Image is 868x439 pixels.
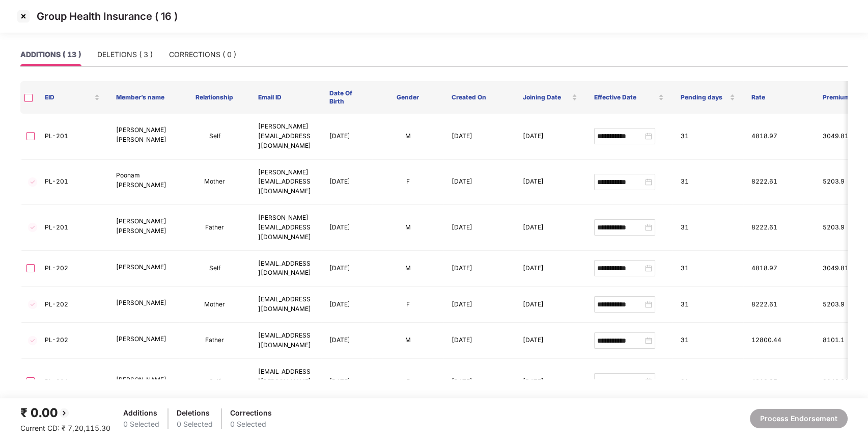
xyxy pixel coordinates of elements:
td: 8222.61 [743,287,815,323]
span: EID [45,93,92,101]
td: 31 [673,287,744,323]
span: Effective Date [594,93,656,101]
td: PL-201 [37,160,108,205]
p: [PERSON_NAME] [116,334,171,344]
td: [EMAIL_ADDRESS][PERSON_NAME][DOMAIN_NAME] [250,359,321,405]
td: 31 [673,205,744,251]
td: Mother [179,160,250,205]
td: Father [179,323,250,359]
td: PL-202 [37,323,108,359]
th: Date Of Birth [321,81,372,114]
td: [DATE] [321,323,372,359]
div: DELETIONS ( 3 ) [97,49,153,60]
div: 0 Selected [123,419,159,430]
td: PL-201 [37,114,108,160]
td: [DATE] [515,160,586,205]
td: [DATE] [443,160,515,205]
td: [DATE] [443,205,515,251]
td: Self [179,114,250,160]
th: Gender [372,81,443,114]
td: PL-204 [37,359,108,405]
td: [DATE] [321,160,372,205]
td: [DATE] [443,287,515,323]
p: Group Health Insurance ( 16 ) [37,10,178,22]
div: Additions [123,407,159,419]
td: 8222.61 [743,160,815,205]
p: Poonam [PERSON_NAME] [116,171,171,190]
p: [PERSON_NAME] [116,298,171,308]
th: Member’s name [108,81,179,114]
td: Self [179,359,250,405]
p: [PERSON_NAME] [116,375,171,385]
th: Email ID [250,81,321,114]
td: 31 [673,160,744,205]
img: svg+xml;base64,PHN2ZyBpZD0iVGljay0zMngzMiIgeG1sbnM9Imh0dHA6Ly93d3cudzMub3JnLzIwMDAvc3ZnIiB3aWR0aD... [26,334,39,347]
td: M [372,114,443,160]
th: Rate [743,81,815,114]
td: [DATE] [321,287,372,323]
td: PL-202 [37,251,108,287]
span: Current CD: ₹ 7,20,115.30 [20,424,110,432]
button: Process Endorsement [750,409,848,428]
td: [EMAIL_ADDRESS][DOMAIN_NAME] [250,251,321,287]
th: Effective Date [585,81,672,114]
img: svg+xml;base64,PHN2ZyBpZD0iQ3Jvc3MtMzJ4MzIiIHhtbG5zPSJodHRwOi8vd3d3LnczLm9yZy8yMDAwL3N2ZyIgd2lkdG... [15,8,32,24]
td: F [372,160,443,205]
td: Self [179,251,250,287]
td: 12800.44 [743,323,815,359]
td: [DATE] [321,251,372,287]
div: 0 Selected [230,419,272,430]
td: [PERSON_NAME][EMAIL_ADDRESS][DOMAIN_NAME] [250,205,321,251]
th: Pending days [672,81,743,114]
span: Joining Date [523,93,570,101]
td: M [372,251,443,287]
div: ADDITIONS ( 13 ) [20,49,81,60]
td: 31 [673,323,744,359]
img: svg+xml;base64,PHN2ZyBpZD0iVGljay0zMngzMiIgeG1sbnM9Imh0dHA6Ly93d3cudzMub3JnLzIwMDAvc3ZnIiB3aWR0aD... [26,298,39,311]
img: svg+xml;base64,PHN2ZyBpZD0iQmFjay0yMHgyMCIgeG1sbnM9Imh0dHA6Ly93d3cudzMub3JnLzIwMDAvc3ZnIiB3aWR0aD... [58,407,70,419]
td: [DATE] [443,114,515,160]
td: Mother [179,287,250,323]
p: [PERSON_NAME] [PERSON_NAME] [116,217,171,236]
td: 8222.61 [743,205,815,251]
td: [DATE] [515,359,586,405]
td: Father [179,205,250,251]
td: PL-202 [37,287,108,323]
img: svg+xml;base64,PHN2ZyBpZD0iVGljay0zMngzMiIgeG1sbnM9Imh0dHA6Ly93d3cudzMub3JnLzIwMDAvc3ZnIiB3aWR0aD... [26,176,39,188]
td: F [372,287,443,323]
td: [DATE] [515,114,586,160]
td: [DATE] [321,359,372,405]
img: svg+xml;base64,PHN2ZyBpZD0iVGljay0zMngzMiIgeG1sbnM9Imh0dHA6Ly93d3cudzMub3JnLzIwMDAvc3ZnIiB3aWR0aD... [26,221,39,234]
td: M [372,205,443,251]
div: CORRECTIONS ( 0 ) [169,49,236,60]
td: [DATE] [515,205,586,251]
td: 31 [673,114,744,160]
td: 31 [673,251,744,287]
th: Created On [443,81,515,114]
td: [DATE] [443,323,515,359]
td: [DATE] [321,205,372,251]
td: [DATE] [515,323,586,359]
td: 4818.97 [743,251,815,287]
td: [DATE] [515,251,586,287]
p: [PERSON_NAME] [116,263,171,272]
th: Joining Date [515,81,586,114]
td: [DATE] [443,251,515,287]
div: Corrections [230,407,272,419]
td: [EMAIL_ADDRESS][DOMAIN_NAME] [250,287,321,323]
td: M [372,323,443,359]
td: [PERSON_NAME][EMAIL_ADDRESS][DOMAIN_NAME] [250,160,321,205]
th: Relationship [179,81,250,114]
th: EID [37,81,108,114]
td: [DATE] [443,359,515,405]
td: 4818.97 [743,359,815,405]
td: [EMAIL_ADDRESS][DOMAIN_NAME] [250,323,321,359]
td: [DATE] [515,287,586,323]
div: ₹ 0.00 [20,403,110,423]
p: [PERSON_NAME] [PERSON_NAME] [116,125,171,145]
td: [PERSON_NAME][EMAIL_ADDRESS][DOMAIN_NAME] [250,114,321,160]
span: Pending days [680,93,727,101]
td: F [372,359,443,405]
div: Deletions [177,407,213,419]
td: 4818.97 [743,114,815,160]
